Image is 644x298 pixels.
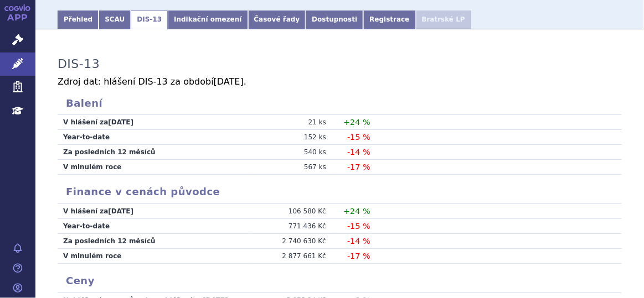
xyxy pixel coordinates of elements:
span: -17 % [347,163,370,171]
a: DIS-13 [131,11,168,29]
a: Registrace [363,11,415,29]
td: V minulém roce [58,160,251,175]
h3: Balení [58,97,622,109]
h3: Ceny [58,275,622,287]
span: -14 % [347,237,370,245]
td: 106 580 Kč [251,204,334,219]
span: -14 % [347,148,370,156]
td: V hlášení za [58,115,251,130]
span: [DATE] [108,118,133,126]
a: Indikační omezení [168,11,248,29]
h3: Finance v cenách původce [58,186,622,198]
h3: DIS-13 [58,57,100,71]
td: Za posledních 12 měsíců [58,234,251,249]
td: V hlášení za [58,204,251,219]
td: 152 ks [251,130,334,145]
td: 567 ks [251,160,334,175]
td: Year-to-date [58,130,251,145]
span: -15 % [347,133,370,142]
span: +24 % [343,207,370,216]
span: -15 % [347,222,370,231]
td: 2 740 630 Kč [251,234,334,249]
a: Dostupnosti [306,11,363,29]
p: Zdroj dat: hlášení DIS-13 za období . [58,77,622,86]
td: 540 ks [251,145,334,160]
span: [DATE] [214,76,244,87]
td: Year-to-date [58,219,251,234]
span: -17 % [347,252,370,260]
a: Časové řady [248,11,306,29]
td: Za posledních 12 měsíců [58,145,251,160]
td: 771 436 Kč [251,219,334,234]
td: V minulém roce [58,249,251,264]
span: +24 % [343,118,370,127]
td: 2 877 661 Kč [251,249,334,264]
a: SCAU [99,11,131,29]
a: Přehled [58,11,99,29]
td: 21 ks [251,115,334,130]
span: [DATE] [108,207,133,215]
